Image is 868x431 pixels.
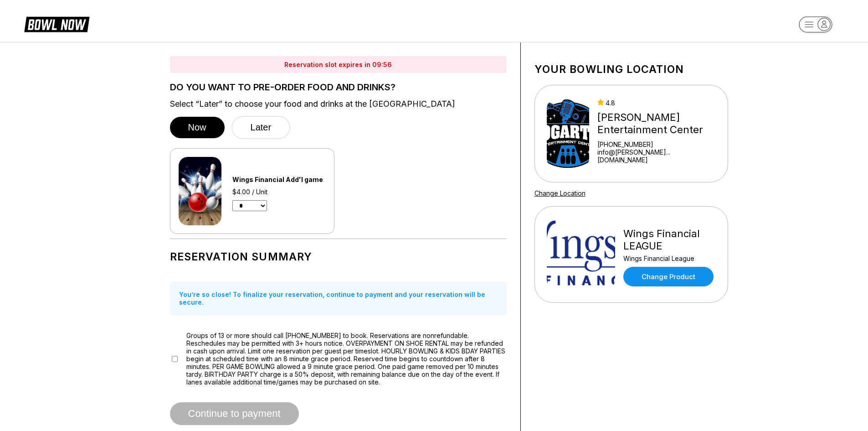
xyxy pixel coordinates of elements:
[170,82,507,92] label: DO YOU WANT TO PRE-ORDER FOOD AND DRINKS?
[179,157,222,225] img: Wings Financial Add'l game
[170,99,507,109] label: Select “Later” to choose your food and drinks at the [GEOGRAPHIC_DATA]
[534,63,728,76] h1: Your bowling location
[547,99,589,168] img: Bogart's Entertainment Center
[186,332,507,386] span: Groups of 13 or more should call [PHONE_NUMBER] to book. Reservations are nonrefundable. Reschedu...
[597,111,716,136] div: [PERSON_NAME] Entertainment Center
[534,189,586,197] a: Change Location
[170,281,507,315] div: You’re so close! To finalize your reservation, continue to payment and your reservation will be s...
[597,99,716,107] div: 4.8
[232,188,326,196] div: $4.00 / Unit
[232,176,326,183] div: Wings Financial Add'l game
[597,140,716,148] div: [PHONE_NUMBER]
[623,267,714,286] a: Change Product
[170,250,507,263] h1: Reservation Summary
[547,220,615,289] img: Wings Financial LEAGUE
[597,148,716,164] a: info@[PERSON_NAME]...[DOMAIN_NAME]
[170,117,225,138] button: Now
[170,56,507,73] div: Reservation slot expires in 09:56
[623,254,716,262] div: Wings Financial League
[231,116,291,139] button: Later
[623,228,716,252] div: Wings Financial LEAGUE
